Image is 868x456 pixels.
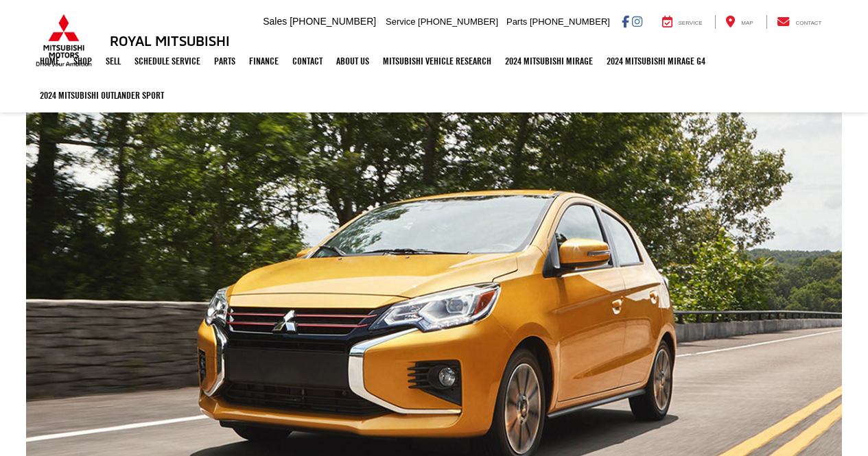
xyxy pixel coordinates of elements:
a: Home [33,44,67,78]
span: [PHONE_NUMBER] [418,16,498,27]
a: Instagram: Click to visit our Instagram page [632,16,642,27]
a: Contact [285,44,329,78]
a: 2024 Mitsubishi Mirage [498,44,600,78]
img: Mitsubishi [33,14,95,67]
span: Contact [795,20,821,26]
a: Parts: Opens in a new tab [207,44,242,78]
a: Contact [766,15,832,29]
span: Service [679,20,703,26]
span: [PHONE_NUMBER] [290,16,376,27]
span: Sales [263,16,287,27]
h3: Royal Mitsubishi [110,33,230,48]
span: Map [741,20,753,26]
a: Facebook: Click to visit our Facebook page [622,16,629,27]
a: 2024 Mitsubishi Mirage G4 [600,44,712,78]
span: Parts [506,16,527,27]
a: Schedule Service: Opens in a new tab [128,44,207,78]
a: Shop [67,44,99,78]
a: About Us [329,44,376,78]
a: Mitsubishi Vehicle Research [376,44,498,78]
a: Map [715,15,763,29]
a: Service [652,15,713,29]
a: Sell [99,44,128,78]
a: Finance [242,44,285,78]
span: [PHONE_NUMBER] [530,16,610,27]
a: 2024 Mitsubishi Outlander SPORT [33,78,171,112]
span: Service [386,16,415,27]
